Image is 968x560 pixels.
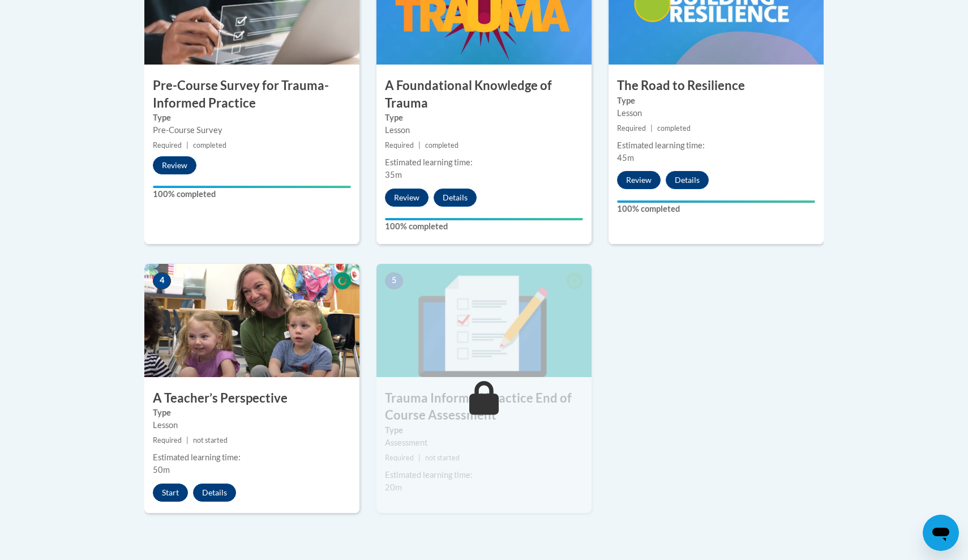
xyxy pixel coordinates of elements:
[617,107,815,119] div: Lesson
[153,186,351,188] div: Your progress
[153,156,196,174] button: Review
[144,264,359,377] img: Course Image
[609,77,824,95] h3: The Road to Resilience
[385,424,583,437] label: Type
[153,188,351,200] label: 100% completed
[385,170,402,179] span: 35m
[153,272,171,289] span: 4
[376,390,592,425] h3: Trauma Informed Practice End of Course Assessment
[923,515,959,551] iframe: Button to launch messaging window
[153,484,188,502] button: Start
[385,437,583,449] div: Assessment
[186,141,189,149] span: |
[153,451,351,464] div: Estimated learning time:
[376,264,592,377] img: Course Image
[434,189,477,207] button: Details
[186,436,189,444] span: |
[385,482,402,492] span: 20m
[193,484,236,502] button: Details
[657,124,691,132] span: completed
[385,124,583,136] div: Lesson
[153,465,170,474] span: 50m
[153,419,351,431] div: Lesson
[385,218,583,220] div: Your progress
[666,171,709,189] button: Details
[144,77,359,112] h3: Pre-Course Survey for Trauma-Informed Practice
[617,200,815,203] div: Your progress
[153,124,351,136] div: Pre-Course Survey
[385,189,429,207] button: Review
[617,139,815,152] div: Estimated learning time:
[153,112,351,124] label: Type
[385,112,583,124] label: Type
[617,171,661,189] button: Review
[153,141,182,149] span: Required
[376,77,592,112] h3: A Foundational Knowledge of Trauma
[418,454,421,462] span: |
[385,272,403,289] span: 5
[385,469,583,481] div: Estimated learning time:
[193,141,226,149] span: completed
[617,95,815,107] label: Type
[617,153,634,163] span: 45m
[650,124,653,132] span: |
[425,141,459,149] span: completed
[144,390,359,407] h3: A Teacher’s Perspective
[617,124,646,132] span: Required
[617,203,815,215] label: 100% completed
[385,141,414,149] span: Required
[425,454,460,462] span: not started
[385,220,583,233] label: 100% completed
[193,436,228,444] span: not started
[418,141,421,149] span: |
[385,454,414,462] span: Required
[385,156,583,169] div: Estimated learning time:
[153,407,351,419] label: Type
[153,436,182,444] span: Required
